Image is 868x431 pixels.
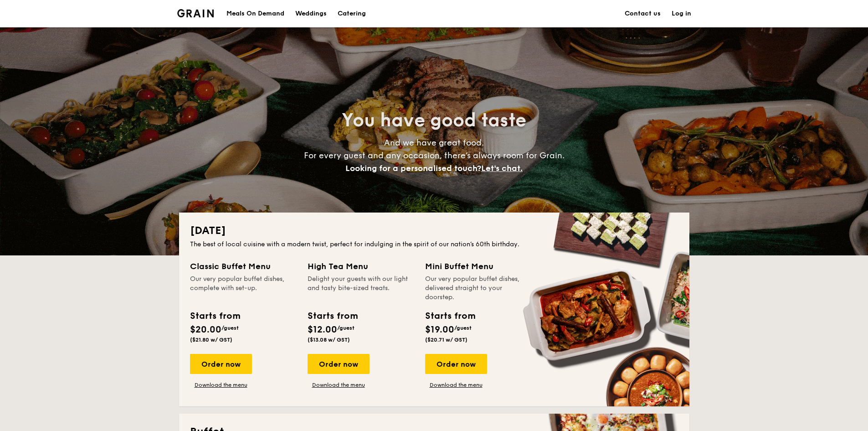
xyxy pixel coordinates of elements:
div: Delight your guests with our light and tasty bite-sized treats. [308,275,414,302]
span: $12.00 [308,324,337,335]
a: Logotype [177,9,214,17]
div: Order now [308,354,370,374]
div: Classic Buffet Menu [190,260,297,273]
div: The best of local cuisine with a modern twist, perfect for indulging in the spirit of our nation’... [190,240,678,249]
div: Mini Buffet Menu [425,260,532,273]
a: Download the menu [190,381,252,389]
div: Order now [190,354,252,374]
span: $19.00 [425,324,454,335]
span: $20.00 [190,324,221,335]
span: ($20.71 w/ GST) [425,337,467,343]
div: Our very popular buffet dishes, delivered straight to your doorstep. [425,275,532,302]
img: Grain [177,9,214,17]
h2: [DATE] [190,223,678,238]
div: Order now [425,354,487,374]
span: ($13.08 w/ GST) [308,337,350,343]
span: /guest [454,325,472,331]
span: /guest [337,325,354,331]
div: Starts from [425,309,475,323]
div: Our very popular buffet dishes, complete with set-up. [190,275,297,302]
a: Download the menu [308,381,370,389]
a: Download the menu [425,381,487,389]
div: High Tea Menu [308,260,414,273]
span: ($21.80 w/ GST) [190,337,232,343]
span: Let's chat. [481,163,523,173]
span: /guest [221,325,239,331]
div: Starts from [308,309,357,323]
div: Starts from [190,309,240,323]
